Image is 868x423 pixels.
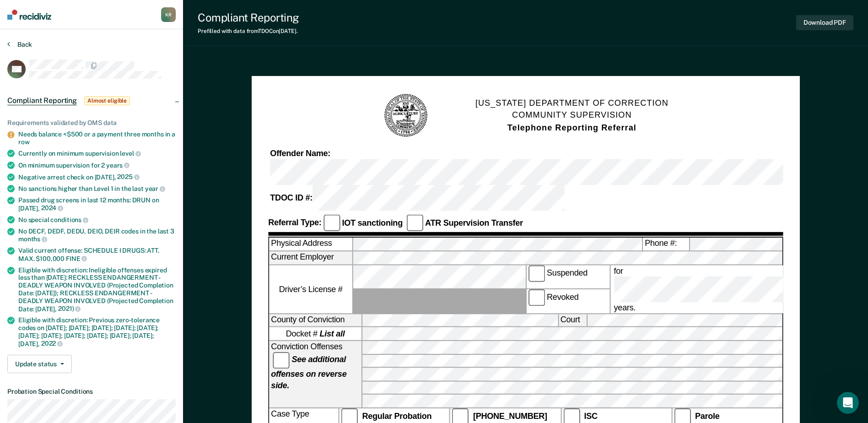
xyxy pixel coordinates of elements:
[614,276,866,302] input: for years.
[145,185,165,192] span: year
[342,218,402,227] strong: IOT sanctioning
[558,314,586,326] label: Court
[18,216,176,224] div: No special
[475,97,669,135] h1: [US_STATE] DEPARTMENT OF CORRECTION COMMUNITY SUPERVISION
[269,265,352,313] label: Driver’s License #
[7,40,32,49] button: Back
[269,252,352,264] label: Current Employer
[18,130,175,146] a: Needs balance <$500 or a payment three months in a row
[269,238,352,250] label: Physical Address
[526,265,609,289] label: Suspended
[7,355,72,373] button: Update status
[18,161,176,169] div: On minimum supervision for 2
[41,340,63,347] span: 2022
[120,150,140,157] span: level
[18,266,176,313] div: Eligible with discretion: Ineligible offenses expired less than [DATE]: RECKLESS ENDANGERMENT -DE...
[58,305,81,312] span: 2021)
[406,215,423,231] input: ATR Supervision Transfer
[18,196,176,212] div: Passed drug screens in last 12 months: DRUN on [DATE],
[584,412,597,421] strong: ISC
[7,96,77,105] span: Compliant Reporting
[269,341,361,407] div: Conviction Offenses
[269,314,361,326] label: County of Conviction
[286,328,345,339] span: Docket #
[837,392,859,414] iframe: Intercom live chat
[383,92,429,139] img: TN Seal
[18,173,176,181] div: Negative arrest check on [DATE],
[7,10,51,20] img: Recidiviz
[528,265,545,282] input: Suspended
[18,316,176,347] div: Eligible with discretion: Previous zero-tolerance codes on [DATE]; [DATE]; [DATE]; [DATE]; [DATE]...
[18,228,176,243] div: No DECF, DEDF, DEDU, DEIO, DEIR codes in the last 3
[319,329,345,338] strong: List all
[268,218,321,227] strong: Referral Type:
[270,194,313,203] strong: TDOC ID #:
[273,352,289,369] input: See additional offenses on reverse side.
[18,149,176,157] div: Currently on minimum supervision
[7,388,176,396] dt: Probation Special Conditions
[161,7,176,22] div: K R
[66,255,87,262] span: FINE
[526,290,609,314] label: Revoked
[796,15,853,30] button: Download PDF
[18,247,176,262] div: Valid current offense: SCHEDULE I DRUGS: ATT. MAX. $100,000
[528,290,545,306] input: Revoked
[198,11,299,24] div: Compliant Reporting
[18,184,176,193] div: No sanctions higher than Level 1 in the last
[425,218,523,227] strong: ATR Supervision Transfer
[473,412,547,421] strong: [PHONE_NUMBER]
[643,238,689,250] label: Phone #:
[161,7,176,22] button: KR
[18,235,47,243] span: months
[271,355,346,390] strong: See additional offenses on reverse side.
[41,204,63,211] span: 2024
[270,149,330,158] strong: Offender Name:
[106,162,129,169] span: years
[50,216,88,223] span: conditions
[507,123,636,132] strong: Telephone Reporting Referral
[7,119,176,127] div: Requirements validated by OMS data
[323,215,340,231] input: IOT sanctioning
[198,28,299,34] div: Prefilled with data from TDOC on [DATE] .
[117,173,139,180] span: 2025
[362,412,431,421] strong: Regular Probation
[84,96,130,105] span: Almost eligible
[695,412,720,421] strong: Parole
[612,265,868,313] label: for years.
